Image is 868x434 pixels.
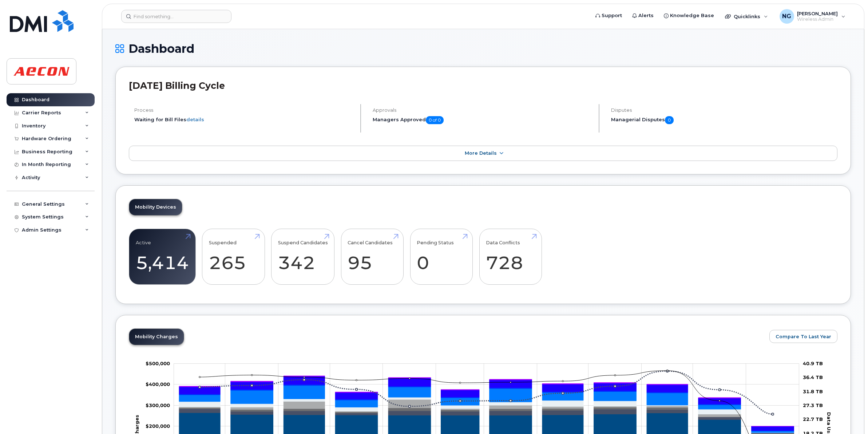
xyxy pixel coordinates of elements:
a: Active 5,414 [136,233,189,281]
a: Pending Status 0 [417,233,466,281]
tspan: 40.9 TB [803,360,823,366]
tspan: $300,000 [146,402,170,408]
span: 0 [665,116,674,124]
h4: Disputes [611,107,837,113]
tspan: $500,000 [146,360,170,366]
h4: Process [134,107,354,113]
g: HST [179,376,794,430]
tspan: 36.4 TB [803,374,823,380]
tspan: 22.7 TB [803,416,823,422]
g: GST [179,384,794,431]
span: 0 of 0 [426,116,444,124]
g: Features [179,386,794,433]
h5: Managers Approved [373,116,592,124]
h1: Dashboard [115,42,851,55]
g: $0 [146,423,170,429]
a: Suspend Candidates 342 [278,233,328,281]
button: Compare To Last Year [769,330,837,343]
a: details [186,117,204,122]
a: Mobility Charges [129,329,184,345]
h4: Approvals [373,107,592,113]
g: QST [179,376,794,426]
h2: [DATE] Billing Cycle [129,80,837,91]
h5: Managerial Disputes [611,116,837,124]
g: $0 [146,360,170,366]
g: Hardware [179,397,794,433]
tspan: $400,000 [146,381,170,387]
a: Suspended 265 [209,233,258,281]
tspan: $200,000 [146,423,170,429]
tspan: 31.8 TB [803,388,823,394]
span: Compare To Last Year [776,333,831,340]
g: $0 [146,381,170,387]
a: Data Conflicts 728 [486,233,535,281]
a: Cancel Candidates 95 [348,233,397,281]
a: Mobility Devices [129,199,182,215]
li: Waiting for Bill Files [134,116,354,123]
tspan: 27.3 TB [803,402,823,408]
g: $0 [146,402,170,408]
span: More Details [465,150,497,156]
